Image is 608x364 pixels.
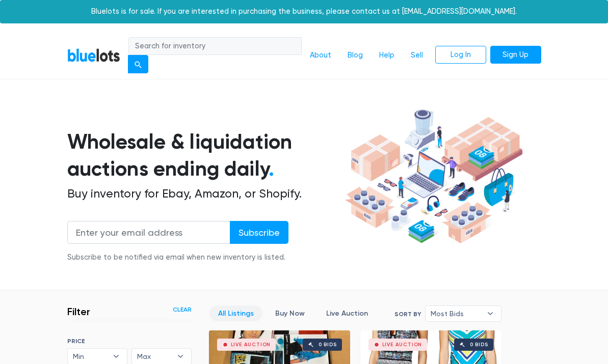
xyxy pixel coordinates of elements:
[105,349,127,364] b: ▾
[230,221,288,244] input: Subscribe
[403,46,431,65] a: Sell
[339,46,371,65] a: Blog
[490,46,541,64] a: Sign Up
[302,46,339,65] a: About
[67,187,342,201] h2: Buy inventory for Ebay, Amazon, or Shopify.
[480,306,501,321] b: ▾
[470,342,488,347] div: 0 bids
[209,305,262,321] a: All Listings
[67,252,288,263] div: Subscribe to be notified via email when new inventory is listed.
[371,46,403,65] a: Help
[67,221,230,244] input: Enter your email address
[231,342,271,347] div: Live Auction
[382,342,422,347] div: Live Auction
[342,106,526,247] img: hero-ee84e7d0318cb26816c560f6b4441b76977f77a177738b4e94f68c95b2b83dbb.png
[435,46,486,64] a: Log In
[73,349,108,364] span: Min
[67,48,120,63] a: BlueLots
[67,305,90,318] h3: Filter
[173,305,192,314] a: Clear
[431,306,482,321] span: Most Bids
[137,349,172,364] span: Max
[128,37,302,55] input: Search for inventory
[318,305,377,321] a: Live Auction
[67,128,342,182] h1: Wholesale & liquidation auctions ending daily
[269,156,274,181] span: .
[394,310,421,319] label: Sort By
[319,342,337,347] div: 0 bids
[67,338,192,345] h6: PRICE
[267,305,313,321] a: Buy Now
[170,349,191,364] b: ▾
